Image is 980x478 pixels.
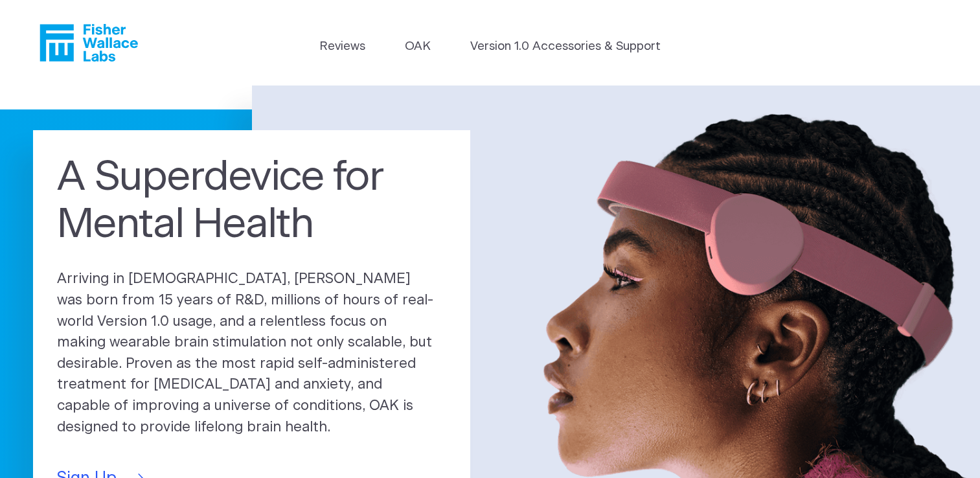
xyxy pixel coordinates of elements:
[470,38,661,56] a: Version 1.0 Accessories & Support
[319,38,365,56] a: Reviews
[40,24,138,62] a: Fisher Wallace
[405,38,431,56] a: OAK
[57,154,446,249] h1: A Superdevice for Mental Health
[57,269,446,438] p: Arriving in [DEMOGRAPHIC_DATA], [PERSON_NAME] was born from 15 years of R&D, millions of hours of...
